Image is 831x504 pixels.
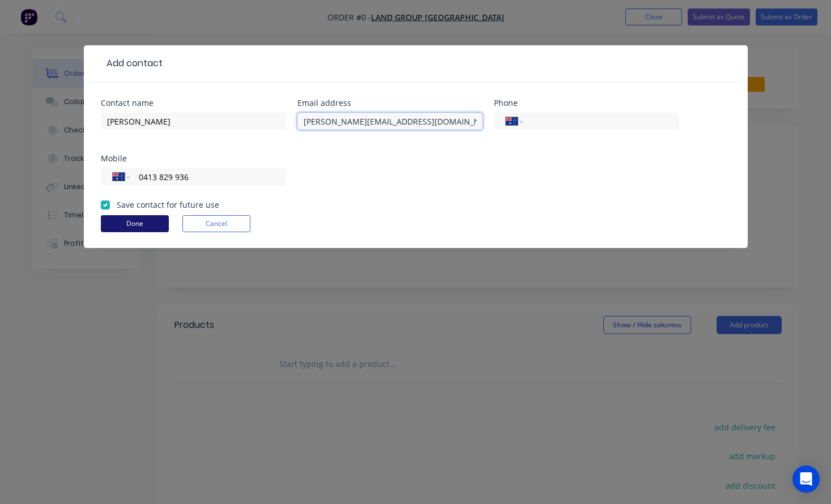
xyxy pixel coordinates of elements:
div: Open Intercom Messenger [792,465,820,493]
div: Add contact [101,57,163,70]
button: Done [101,215,169,232]
div: Phone [494,99,679,107]
div: Mobile [101,155,286,163]
div: Email address [297,99,483,107]
div: Contact name [101,99,286,107]
label: Save contact for future use [117,199,219,211]
button: Cancel [182,215,250,232]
